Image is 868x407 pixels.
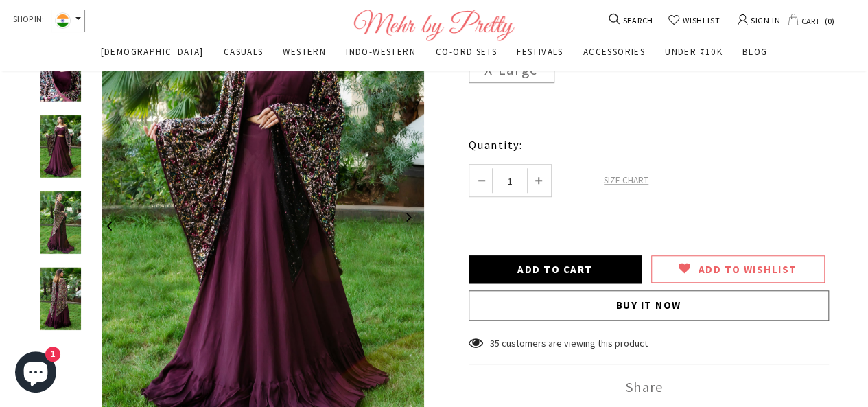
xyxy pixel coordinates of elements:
[517,45,563,71] a: FESTIVALS
[13,10,44,32] span: SHOP IN:
[665,45,723,71] a: UNDER ₹10K
[821,12,837,29] span: 0
[699,262,797,277] span: ADD TO WISHLIST
[680,13,720,28] span: WISHLIST
[668,13,720,28] a: WISHLIST
[626,380,663,395] span: Share
[502,337,648,349] span: customers are viewing this product
[742,46,768,58] span: BLOG
[651,255,825,283] a: ADD TO WISHLIST
[788,12,837,29] a: CART 0
[665,46,723,58] span: UNDER ₹10K
[11,351,60,396] inbox-online-store-chat: Shopify online store chat
[353,10,515,41] img: Logo Footer
[469,290,829,321] button: Buy it now
[742,45,768,71] a: BLOG
[490,336,500,351] label: 35
[36,191,84,254] img: Burgundy Gown with Cape
[436,45,497,71] a: CO-ORD SETS
[224,46,263,58] span: CASUALS
[469,137,523,159] label: Quantity:
[610,13,653,28] a: SEARCH
[738,9,780,30] a: SIGN IN
[436,46,497,58] span: CO-ORD SETS
[101,45,204,71] a: [DEMOGRAPHIC_DATA]
[101,46,204,58] span: [DEMOGRAPHIC_DATA]
[346,45,416,71] a: INDO-WESTERN
[36,115,84,178] img: Burgundy Gown with Cape
[621,13,653,28] span: SEARCH
[583,45,645,71] a: ACCESSORIES
[469,255,642,283] input: Add to Cart
[799,12,821,29] span: CART
[283,46,326,58] span: WESTERN
[748,11,780,28] span: SIGN IN
[517,46,563,58] span: FESTIVALS
[346,46,416,58] span: INDO-WESTERN
[604,174,648,186] span: SIZE CHART
[283,45,326,71] a: WESTERN
[583,46,645,58] span: ACCESSORIES
[36,268,84,330] img: Burgundy Gown with Cape
[224,45,263,71] a: CASUALS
